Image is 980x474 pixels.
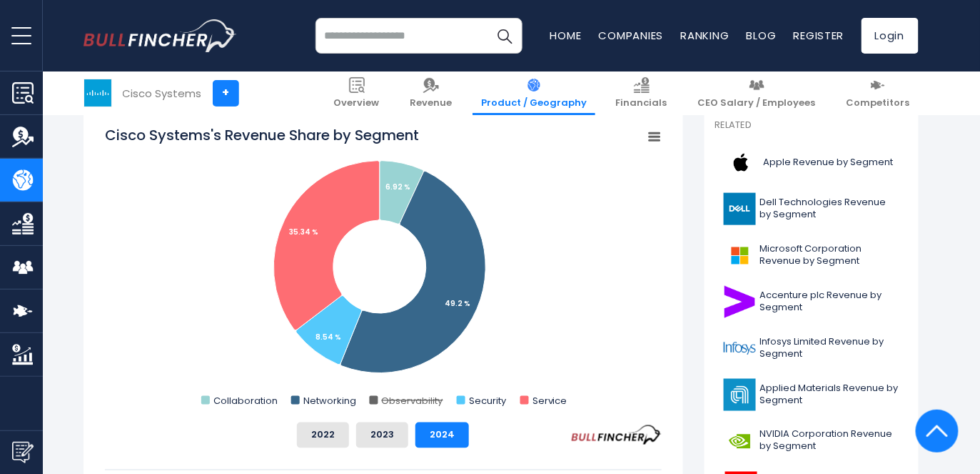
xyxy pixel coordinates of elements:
[760,197,899,221] span: Dell Technologies Revenue by Segment
[213,394,278,408] text: Collaboration
[105,125,662,411] svg: Cisco Systems's Revenue Share by Segment
[681,28,729,43] a: Ranking
[698,97,816,109] span: CEO Salary / Employees
[334,97,380,109] span: Overview
[715,375,908,415] a: Applied Materials Revenue by Segment
[289,227,318,237] tspan: 35.34 %
[715,422,908,461] a: NVIDIA Corporation Revenue by Segment
[385,182,410,192] tspan: 6.92 %
[724,286,756,318] img: ACN logo
[794,28,844,43] a: Register
[715,119,908,132] p: Related
[468,394,506,408] text: Security
[715,329,908,368] a: Infosys Limited Revenue by Segment
[297,423,349,448] button: 2022
[689,71,824,115] a: CEO Salary / Employees
[84,19,237,52] img: bullfincher logo
[715,282,908,322] a: Accenture plc Revenue by Segment
[616,97,667,109] span: Financials
[473,71,595,115] a: Product / Geography
[747,28,777,43] a: Blog
[760,243,899,267] span: Microsoft Corporation Revenue by Segment
[760,336,899,360] span: Infosys Limited Revenue by Segment
[724,425,756,458] img: NVDA logo
[862,18,919,54] a: Login
[84,79,111,107] img: CSCO logo
[481,97,587,109] span: Product / Geography
[487,18,522,54] button: Search
[415,423,469,448] button: 2024
[724,147,759,179] img: AAPL logo
[838,71,919,115] a: Competitors
[213,80,239,107] a: +
[444,298,470,309] tspan: 49.2 %
[607,71,676,115] a: Financials
[381,394,443,408] text: Observability
[599,28,664,43] a: Companies
[760,429,899,453] span: NVIDIA Corporation Revenue by Segment
[724,379,756,411] img: AMAT logo
[303,394,355,408] text: Networking
[356,423,408,448] button: 2023
[724,332,756,365] img: INFY logo
[760,382,899,407] span: Applied Materials Revenue by Segment
[325,71,388,115] a: Overview
[760,290,899,314] span: Accenture plc Revenue by Segment
[764,157,894,169] span: Apple Revenue by Segment
[724,240,756,272] img: MSFT logo
[715,143,908,182] a: Apple Revenue by Segment
[123,85,202,102] div: Cisco Systems
[532,394,567,408] text: Service
[105,125,419,145] tspan: Cisco Systems's Revenue Share by Segment
[402,71,461,115] a: Revenue
[724,193,756,225] img: DELL logo
[715,189,908,229] a: Dell Technologies Revenue by Segment
[847,97,910,109] span: Competitors
[550,28,582,43] a: Home
[84,19,237,52] a: Go to homepage
[410,97,453,109] span: Revenue
[315,332,341,342] tspan: 8.54 %
[715,236,908,275] a: Microsoft Corporation Revenue by Segment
